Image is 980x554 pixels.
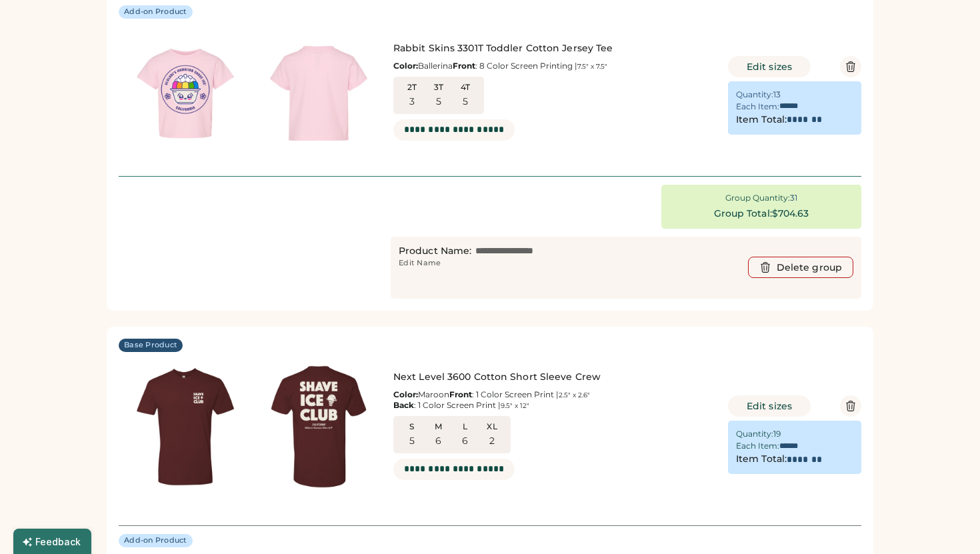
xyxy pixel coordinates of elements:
div: 3T [428,82,449,93]
div: Rabbit Skins 3301T Toddler Cotton Jersey Tee [393,42,716,55]
div: Group Total: [714,207,772,221]
div: 6 [435,435,441,448]
button: Delete group [748,257,853,278]
font: 7.5" x 7.5" [577,62,607,71]
div: Maroon : 1 Color Screen Print | : 1 Color Screen Print | [393,389,716,411]
div: $704.63 [772,207,809,221]
img: generate-image [252,360,385,493]
img: generate-image [119,27,252,160]
div: 3 [409,95,415,109]
div: XL [481,421,503,432]
div: 2T [401,82,423,93]
strong: Back [393,400,414,410]
div: 6 [462,435,468,448]
button: Delete [840,56,861,77]
strong: Front [449,389,472,399]
div: Each Item: [736,101,779,112]
strong: Front [453,61,475,71]
div: Item Total: [736,113,787,127]
div: 19 [773,429,781,439]
button: Edit sizes [728,395,811,417]
strong: Color: [393,389,418,399]
font: 2.5" x 2.6" [559,391,590,399]
strong: Color: [393,61,418,71]
font: 9.5" x 12" [501,401,529,410]
div: Ballerina : 8 Color Screen Printing | [393,61,716,71]
div: Each Item: [736,441,779,451]
div: 2 [489,435,495,448]
div: L [455,421,476,432]
iframe: Front Chat [917,494,974,551]
div: Base Product [124,340,177,351]
div: Quantity: [736,89,773,100]
div: Product Name: [399,245,471,258]
div: Next Level 3600 Cotton Short Sleeve Crew [393,371,716,384]
div: 31 [790,193,797,203]
button: Edit sizes [728,56,811,77]
div: Add-on Product [124,535,187,546]
div: 13 [773,89,781,100]
div: 5 [409,435,415,448]
div: Edit Name [399,258,441,269]
div: 5 [436,95,441,109]
div: Quantity: [736,429,773,439]
div: Item Total: [736,453,787,466]
div: 5 [463,95,468,109]
div: 4T [455,82,476,93]
img: generate-image [252,27,385,160]
div: M [428,421,449,432]
button: Delete [840,395,861,417]
div: Add-on Product [124,7,187,17]
img: generate-image [119,360,252,493]
div: Group Quantity: [725,193,790,203]
div: S [401,421,423,432]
